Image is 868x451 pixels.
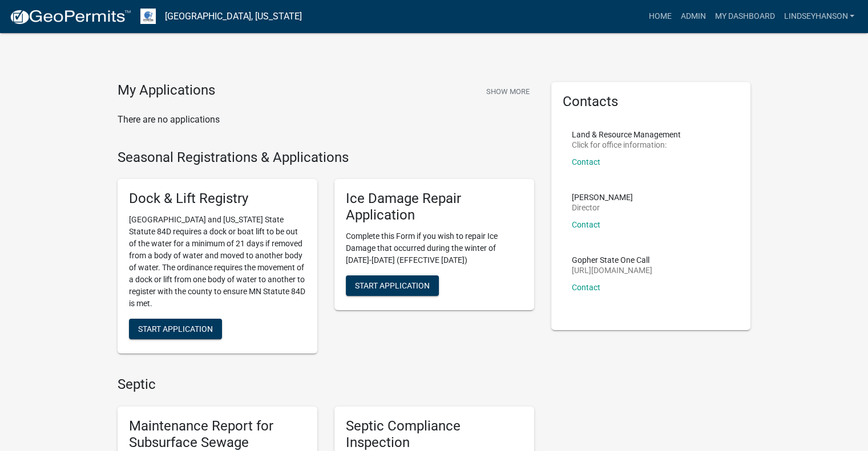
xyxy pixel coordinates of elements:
a: My Dashboard [710,6,779,27]
a: Contact [572,157,600,166]
h5: Septic Compliance Inspection [346,418,523,451]
p: There are no applications [118,113,534,127]
a: Lindseyhanson [779,6,859,27]
p: Click for office information: [572,141,681,149]
img: Otter Tail County, Minnesota [140,9,156,24]
p: [URL][DOMAIN_NAME] [572,266,652,274]
h5: Dock & Lift Registry [129,190,306,207]
p: Gopher State One Call [572,256,652,264]
a: Contact [572,220,600,229]
p: Land & Resource Management [572,131,681,139]
h4: Seasonal Registrations & Applications [118,149,534,166]
p: Complete this Form if you wish to repair Ice Damage that occurred during the winter of [DATE]-[DA... [346,230,523,266]
p: [GEOGRAPHIC_DATA] and [US_STATE] State Statute 84D requires a dock or boat lift to be out of the ... [129,214,306,310]
button: Start Application [346,275,439,296]
a: Contact [572,283,600,292]
button: Start Application [129,319,222,339]
p: [PERSON_NAME] [572,193,633,201]
span: Start Application [138,324,213,334]
button: Show More [482,82,534,101]
h4: Septic [118,376,534,393]
a: Admin [676,6,710,27]
a: [GEOGRAPHIC_DATA], [US_STATE] [165,7,302,26]
h4: My Applications [118,82,215,99]
h5: Ice Damage Repair Application [346,190,523,224]
a: Home [644,6,676,27]
h5: Contacts [563,94,740,110]
span: Start Application [355,281,430,290]
p: Director [572,204,633,212]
